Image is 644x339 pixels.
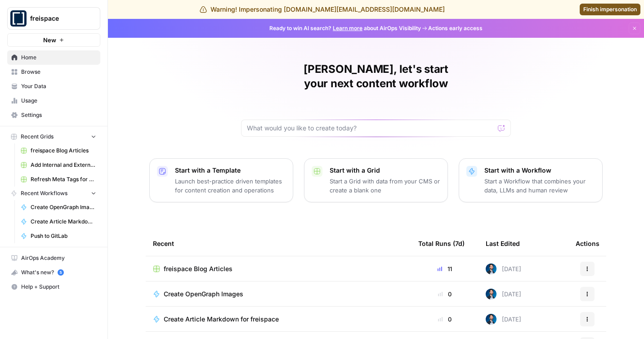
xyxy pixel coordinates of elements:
a: Create Article Markdown for freispace [153,315,404,324]
span: Recent Workflows [21,189,67,197]
span: Create OpenGraph Images [31,203,96,211]
input: What would you like to create today? [247,124,494,133]
div: [DATE] [486,263,521,274]
span: freispace Blog Articles [31,147,96,155]
button: Start with a GridStart a Grid with data from your CMS or create a blank one [304,158,448,202]
a: Add Internal and External Links [17,158,100,172]
span: Create OpenGraph Images [164,290,243,299]
p: Start with a Grid [330,166,440,175]
span: AirOps Academy [21,254,96,262]
span: Your Data [21,82,96,90]
p: Launch best-practice driven templates for content creation and operations [175,177,286,195]
a: Your Data [7,79,100,94]
span: New [43,36,56,45]
span: Recent Grids [21,133,54,141]
button: Recent Grids [7,130,100,143]
a: Usage [7,94,100,108]
a: Finish impersonation [580,4,640,15]
span: Finish impersonation [583,5,637,13]
button: Help + Support [7,280,100,294]
a: Settings [7,108,100,122]
p: Start with a Workflow [484,166,595,175]
img: freispace Logo [10,10,27,27]
div: 11 [418,264,471,273]
span: Ready to win AI search? about AirOps Visibility [269,24,421,32]
img: bm8bezsxagxzqix9ishihyqx3kr6 [486,263,496,274]
span: Browse [21,68,96,76]
span: Add Internal and External Links [31,161,96,169]
a: Create OpenGraph Images [17,200,100,214]
button: Workspace: freispace [7,7,100,30]
div: Actions [576,231,599,256]
a: Learn more [333,25,362,31]
span: Create Article Markdown for freispace [164,315,279,324]
a: 5 [58,269,64,276]
span: Refresh Meta Tags for a Page [31,175,96,183]
div: Last Edited [486,231,520,256]
a: Browse [7,65,100,79]
div: Recent [153,231,404,256]
img: bm8bezsxagxzqix9ishihyqx3kr6 [486,314,496,325]
img: bm8bezsxagxzqix9ishihyqx3kr6 [486,289,496,299]
p: Start with a Template [175,166,286,175]
div: [DATE] [486,289,521,299]
div: 0 [418,290,471,299]
div: [DATE] [486,314,521,325]
div: 0 [418,315,471,324]
a: AirOps Academy [7,251,100,265]
button: Start with a WorkflowStart a Workflow that combines your data, LLMs and human review [459,158,603,202]
button: Start with a TemplateLaunch best-practice driven templates for content creation and operations [149,158,293,202]
a: freispace Blog Articles [17,143,100,158]
button: Recent Workflows [7,187,100,200]
h1: [PERSON_NAME], let's start your next content workflow [241,62,511,91]
text: 5 [59,270,62,275]
a: Refresh Meta Tags for a Page [17,172,100,187]
a: Home [7,50,100,65]
span: freispace Blog Articles [164,264,233,273]
span: Usage [21,97,96,105]
span: Help + Support [21,283,96,291]
p: Start a Grid with data from your CMS or create a blank one [330,177,440,195]
span: Settings [21,111,96,119]
p: Start a Workflow that combines your data, LLMs and human review [484,177,595,195]
a: Create Article Markdown for freispace [17,214,100,229]
div: Warning! Impersonating [DOMAIN_NAME][EMAIL_ADDRESS][DOMAIN_NAME] [200,5,445,14]
span: freispace [30,14,85,23]
a: Push to GitLab [17,229,100,243]
div: What's new? [8,266,100,279]
a: Create OpenGraph Images [153,290,404,299]
span: Create Article Markdown for freispace [31,218,96,226]
div: Total Runs (7d) [418,231,465,256]
span: Push to GitLab [31,232,96,240]
span: Actions early access [428,24,483,32]
span: Home [21,54,96,62]
button: New [7,33,100,47]
button: What's new? 5 [7,265,100,280]
a: freispace Blog Articles [153,264,404,273]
